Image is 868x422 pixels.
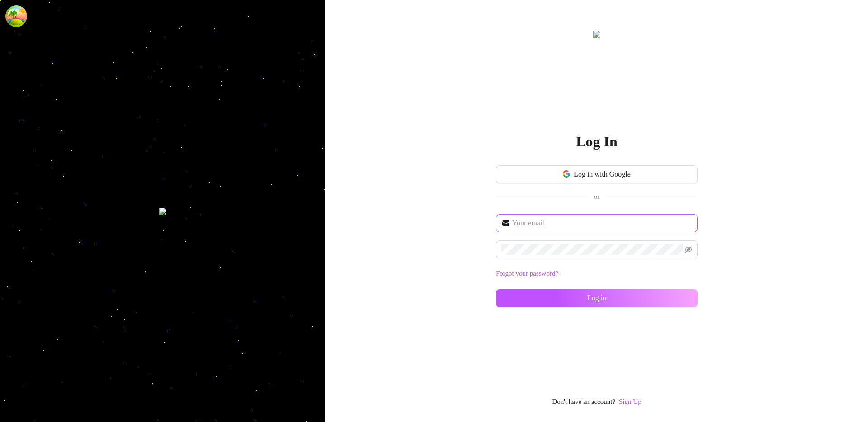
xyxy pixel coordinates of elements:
span: Log in [587,294,606,302]
a: Forgot your password? [496,268,698,279]
span: eye-invisible [685,246,692,253]
img: logo.svg [593,31,600,38]
span: Don't have an account? [552,397,615,408]
h2: Log In [576,132,618,151]
button: Log in [496,289,698,307]
span: Log in with Google [574,170,631,178]
a: Sign Up [619,397,642,408]
button: Open Tanstack query devtools [7,7,25,25]
button: Log in with Google [496,165,698,183]
a: Sign Up [619,398,642,405]
a: Forgot your password? [496,270,558,277]
img: login-background.png [159,208,166,215]
span: or [594,193,600,200]
input: Your email [512,218,692,229]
